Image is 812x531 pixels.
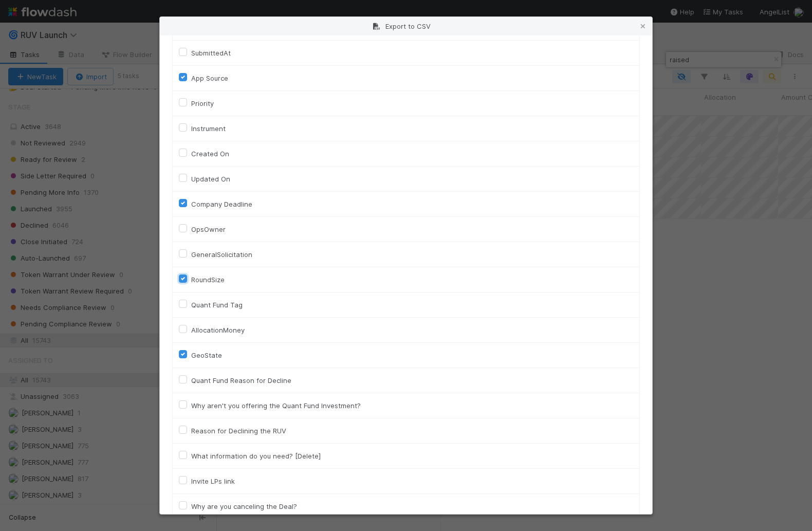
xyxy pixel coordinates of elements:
label: SubmittedAt [191,47,231,59]
label: Created On [191,148,229,160]
label: Why aren't you offering the Quant Fund Investment? [191,399,361,412]
label: GeoState [191,349,222,361]
label: Why are you canceling the Deal? [191,500,297,512]
label: RoundSize [191,273,225,286]
label: Quant Fund Tag [191,299,243,311]
label: GeneralSolicitation [191,248,252,261]
label: What information do you need? [Delete] [191,450,321,462]
label: OpsOwner [191,223,226,235]
label: Reason for Declining the RUV [191,425,286,437]
label: Invite LPs link [191,475,235,487]
label: Company Deadline [191,198,252,210]
div: Export to CSV [160,17,652,35]
label: Quant Fund Reason for Decline [191,374,291,387]
label: Instrument [191,122,226,135]
label: Priority [191,97,214,109]
label: AllocationMoney [191,324,245,336]
label: Updated On [191,173,230,185]
label: App Source [191,72,228,84]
